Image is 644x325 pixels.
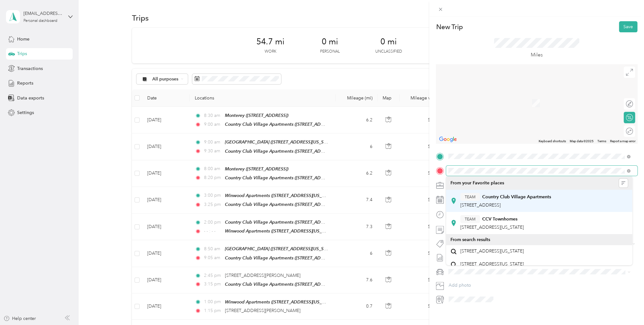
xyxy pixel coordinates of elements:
span: [STREET_ADDRESS] [460,202,501,208]
span: From your Favorite places [450,180,504,186]
iframe: Everlance-gr Chat Button Frame [608,290,644,325]
button: TEAM [460,215,480,223]
a: Report a map error [610,139,635,143]
img: Google [437,135,458,143]
button: Save [619,21,637,32]
span: Map data ©2025 [570,139,594,143]
span: [STREET_ADDRESS][US_STATE] [460,261,524,267]
span: TEAM [465,216,476,222]
strong: CCV Townhomes [482,216,517,222]
span: TEAM [465,194,476,200]
span: [STREET_ADDRESS][US_STATE] [460,248,524,254]
a: Open this area in Google Maps (opens a new window) [437,135,458,143]
p: Miles [531,51,543,59]
span: [STREET_ADDRESS][US_STATE] [460,225,524,230]
p: New Trip [436,22,463,31]
button: Keyboard shortcuts [539,139,566,143]
a: Terms (opens in new tab) [597,139,606,143]
span: From search results [450,237,490,242]
button: Add photo [446,281,637,290]
strong: Country Club Village Apartments [482,194,551,200]
button: TEAM [460,193,480,201]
